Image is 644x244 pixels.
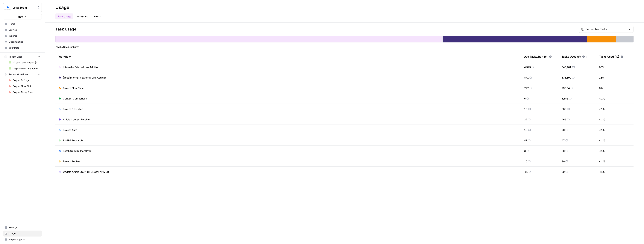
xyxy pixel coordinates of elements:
[599,149,605,153] span: < 1 %
[58,107,83,111] a: Project Greenline
[9,238,40,241] span: Help + Support
[3,54,42,60] button: Recent Grids
[599,159,605,163] span: < 1 %
[63,97,87,100] span: Content Comparison
[58,159,80,163] a: Project Redline
[9,232,40,235] span: Usage
[9,40,40,44] span: Opportunities
[3,3,42,12] button: Workspace: LegalZoom
[55,27,76,32] span: Task Usage
[92,13,103,19] a: Alerts
[58,97,87,100] a: Content Comparison
[599,128,605,132] span: < 1 %
[3,14,42,19] button: New
[13,85,40,88] span: Project Flow State
[3,27,42,33] a: Browse
[599,170,605,174] span: < 1 %
[9,28,40,32] span: Browse
[599,76,604,79] span: 26 %
[3,237,42,243] button: Help + Support
[58,139,83,142] a: 1. SERP Research
[562,65,571,69] span: 345,461
[58,65,99,69] a: Internal + External Link Addition
[63,76,107,79] span: [Test] Internal + External Link Addition
[524,97,526,100] span: 6
[9,226,40,229] span: Settings
[63,159,80,163] span: Project Redline
[524,118,527,121] span: 22
[524,159,527,163] span: 10
[3,72,42,77] button: Recent Workflows
[58,51,518,62] div: Workflow
[9,46,40,50] span: Your Data
[524,170,528,174] span: < 1
[562,149,565,153] span: 36
[562,107,566,111] span: 685
[7,83,42,89] a: Project Flow State
[3,225,42,231] a: Settings
[524,65,531,69] span: 4,545
[7,89,42,95] a: Project Comp Dive
[562,128,565,132] span: 76
[599,118,605,121] span: < 1 %
[562,97,568,100] span: 1,183
[63,86,84,90] span: Project Flow State
[63,139,83,142] span: 1. SERP Research
[562,139,565,142] span: 47
[58,86,84,90] a: Project Flow State
[13,61,40,64] span: r/LegalZoom Posts - [PERSON_NAME]
[524,139,527,142] span: 47
[3,231,42,237] a: Usage
[9,55,22,59] span: Recent Grids
[9,34,40,38] span: Insights
[562,76,571,79] span: 131,592
[56,45,70,48] span: Tasks Used:
[7,60,42,66] a: r/LegalZoom Posts - [PERSON_NAME]
[58,128,77,132] a: Project Aura
[562,159,565,163] span: 30
[562,118,566,121] span: 469
[3,33,42,39] a: Insights
[562,51,588,62] div: Tasks Used (#)
[3,21,42,27] a: Home
[63,170,109,174] span: Update Article JSON ([PERSON_NAME])
[524,76,529,79] span: 871
[63,107,83,111] span: Project Greenline
[13,79,40,82] span: Project Reforge
[7,66,42,72] a: LegalZoom State Rewrites Trust
[63,149,92,153] span: Fetch from Builder (Prod)
[599,86,603,90] span: 6 %
[524,51,552,62] div: Avg Tasks/Run (#)
[4,4,11,11] img: LegalZoom Logo
[7,77,42,83] a: Project Reforge
[13,6,35,10] span: LegalZoom
[586,27,627,31] input: September Tasks
[18,15,23,19] span: New
[58,170,109,174] a: Update Article JSON ([PERSON_NAME])
[524,128,527,132] span: 19
[58,149,92,153] a: Fetch from Builder (Prod)
[562,86,570,90] span: 29,104
[58,118,91,121] a: Article Content Fetching
[9,22,40,26] span: Home
[55,4,69,10] div: Usage
[599,97,605,100] span: < 1 %
[63,128,77,132] span: Project Aura
[63,65,99,69] span: Internal + External Link Addition
[599,51,623,62] div: Tasks Used (%)
[562,170,565,174] span: 29
[524,149,526,153] span: 3
[3,45,42,51] a: Your Data
[3,39,42,45] a: Opportunities
[13,90,40,94] span: Project Comp Dive
[599,107,605,111] span: < 1 %
[524,86,529,90] span: 727
[13,67,40,70] span: LegalZoom State Rewrites Trust
[70,45,79,48] span: 508,712
[524,107,527,111] span: 10
[63,118,91,121] span: Article Content Fetching
[599,139,605,142] span: < 1 %
[55,13,73,19] a: Task Usage
[9,73,28,76] span: Recent Workflows
[58,76,107,79] a: [Test] Internal + External Link Addition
